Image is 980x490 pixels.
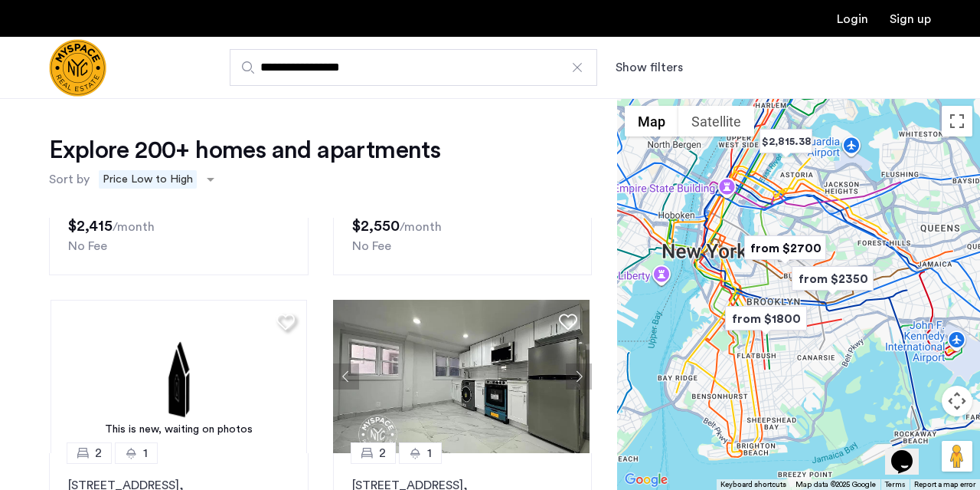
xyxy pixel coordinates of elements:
span: Map data ©2025 Google [795,481,876,488]
ng-select: sort-apartment [93,166,222,193]
a: Open this area in Google Maps (opens a new window) [621,470,671,490]
a: This is new, waiting on photos [51,300,307,453]
a: Report a map error [914,479,975,490]
div: This is new, waiting on photos [58,422,299,438]
button: Toggle fullscreen view [942,106,972,136]
button: Show or hide filters [616,58,683,77]
div: from $2700 [738,231,832,265]
img: 2.gif [51,300,307,453]
sub: /month [113,221,155,233]
img: a8b926f1-9a91-4e5e-b036-feb4fe78ee5d_638870589958476599.jpeg [333,300,590,453]
span: 2 [95,444,102,462]
div: from $1800 [719,301,813,336]
img: logo [49,39,106,97]
a: Cazamio Logo [49,39,106,97]
div: $2,815.38 [753,124,818,159]
button: Previous apartment [333,363,359,390]
button: Drag Pegman onto the map to open Street View [942,441,972,472]
div: from $2350 [786,261,880,296]
span: No Fee [352,240,391,252]
h1: Explore 200+ homes and apartments [49,135,440,166]
button: Show street map [625,106,678,136]
button: Show satellite imagery [678,106,754,136]
a: Registration [890,13,931,25]
a: Login [837,13,868,25]
sub: /month [400,221,442,233]
button: Map camera controls [942,386,972,416]
span: $2,550 [352,219,400,234]
button: Keyboard shortcuts [720,479,786,490]
img: Google [621,470,671,490]
label: Sort by [49,170,90,189]
span: No Fee [68,240,107,252]
input: Apartment Search [230,49,597,86]
span: Price Low to High [99,170,197,189]
a: Terms (opens in new tab) [885,479,905,490]
iframe: chat widget [885,429,934,475]
span: 1 [143,444,148,462]
span: 1 [427,444,432,462]
button: Next apartment [566,363,592,390]
span: $2,415 [68,219,113,234]
span: 2 [379,444,386,462]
